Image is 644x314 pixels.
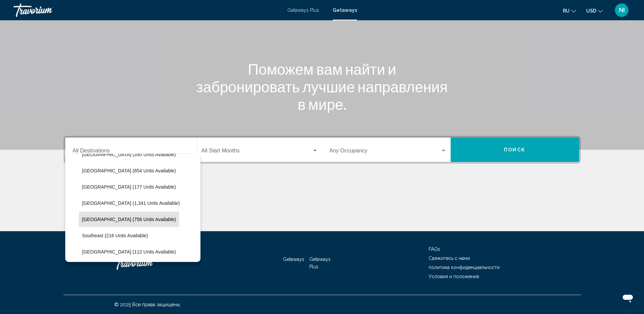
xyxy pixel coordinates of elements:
button: Change language [563,6,576,16]
a: Getaways Plus [309,257,331,269]
button: Southeast (216 units available) [79,228,151,243]
span: ru [563,8,570,14]
a: Getaways [283,257,304,262]
a: FAQs [429,246,440,252]
iframe: Button to launch messaging window [617,287,639,309]
button: [GEOGRAPHIC_DATA] (350 units available) [79,147,180,162]
button: Поиск [451,138,579,162]
span: [GEOGRAPHIC_DATA] (177 units available) [82,184,176,190]
button: [GEOGRAPHIC_DATA] (177 units available) [79,179,180,195]
span: [GEOGRAPHIC_DATA] (112 units available) [82,249,176,255]
a: Свяжитесь с нами [429,256,470,261]
span: [GEOGRAPHIC_DATA] (350 units available) [82,152,176,157]
span: USD [586,8,596,14]
a: Travorium [14,3,281,17]
a: политика конфиденциальности [429,265,500,270]
a: Условия и положения [429,274,479,279]
span: © 2025 Все права защищены. [114,302,181,307]
span: Southeast (216 units available) [82,233,148,238]
span: [GEOGRAPHIC_DATA] (1,341 units available) [82,200,180,206]
button: User Menu [613,3,630,17]
div: Search widget [65,138,579,162]
button: Change currency [586,6,603,16]
button: [GEOGRAPHIC_DATA] (654 units available) [79,163,180,178]
button: [GEOGRAPHIC_DATA] (112 units available) [79,244,180,260]
h1: Поможем вам найти и забронировать лучшие направления в мире. [195,60,449,113]
span: Поиск [504,147,525,153]
span: NI [619,7,625,14]
span: [GEOGRAPHIC_DATA] (756 units available) [82,217,176,222]
a: Getaways Plus [287,7,319,13]
a: Travorium [114,253,182,273]
button: [GEOGRAPHIC_DATA] (756 units available) [79,212,180,227]
span: [GEOGRAPHIC_DATA] (654 units available) [82,168,176,173]
a: Getaways [333,7,357,13]
button: [GEOGRAPHIC_DATA] (1,341 units available) [79,195,183,211]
